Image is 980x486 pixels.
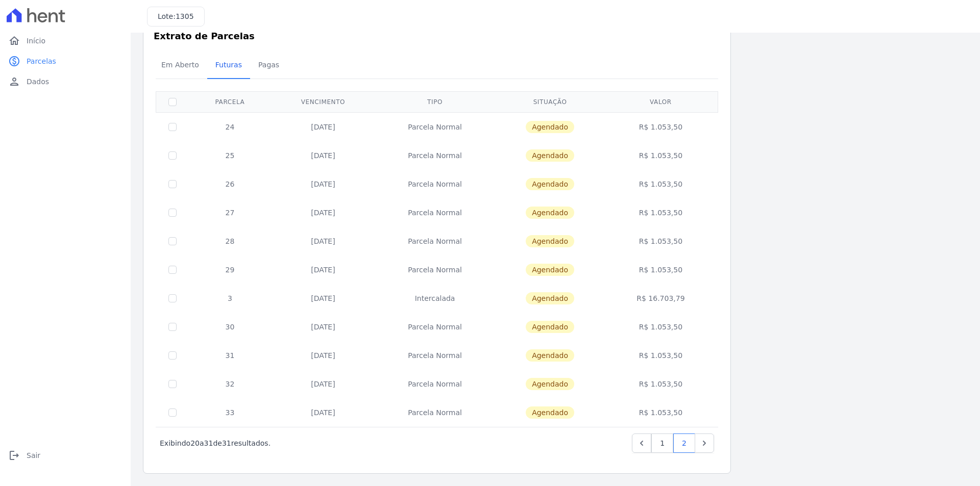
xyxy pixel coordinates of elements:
[673,433,695,453] a: 2
[189,284,271,313] td: 3
[189,398,271,427] td: 33
[4,445,127,466] a: logoutSair
[526,292,574,304] span: Agendado
[189,112,271,141] td: 24
[271,313,375,341] td: [DATE]
[375,141,495,170] td: Parcela Normal
[526,235,574,247] span: Agendado
[27,450,40,461] span: Sair
[158,11,194,22] h3: Lote:
[271,341,375,370] td: [DATE]
[4,31,127,51] a: homeInício
[605,255,716,284] td: R$ 1.053,50
[189,227,271,255] td: 28
[375,284,495,313] td: Intercalada
[154,29,720,43] h3: Extrato de Parcelas
[495,91,605,112] th: Situação
[605,170,716,198] td: R$ 1.053,50
[526,149,574,162] span: Agendado
[605,227,716,255] td: R$ 1.053,50
[605,112,716,141] td: R$ 1.053,50
[8,75,20,88] i: person
[153,53,207,79] a: Em Aberto
[375,198,495,227] td: Parcela Normal
[8,35,20,47] i: home
[605,370,716,398] td: R$ 1.053,50
[209,55,248,75] span: Futuras
[222,439,231,447] span: 31
[4,51,127,71] a: paidParcelas
[27,36,45,46] span: Início
[204,439,213,447] span: 31
[526,378,574,390] span: Agendado
[605,141,716,170] td: R$ 1.053,50
[271,112,375,141] td: [DATE]
[271,91,375,112] th: Vencimento
[189,170,271,198] td: 26
[526,321,574,333] span: Agendado
[271,227,375,255] td: [DATE]
[189,198,271,227] td: 27
[605,198,716,227] td: R$ 1.053,50
[271,398,375,427] td: [DATE]
[526,178,574,190] span: Agendado
[271,370,375,398] td: [DATE]
[605,398,716,427] td: R$ 1.053,50
[632,433,651,453] a: Previous
[8,449,20,462] i: logout
[271,284,375,313] td: [DATE]
[375,91,495,112] th: Tipo
[526,121,574,133] span: Agendado
[651,433,673,453] a: 1
[605,91,716,112] th: Valor
[189,141,271,170] td: 25
[271,198,375,227] td: [DATE]
[375,313,495,341] td: Parcela Normal
[375,398,495,427] td: Parcela Normal
[189,91,271,112] th: Parcela
[27,56,56,66] span: Parcelas
[526,349,574,362] span: Agendado
[375,370,495,398] td: Parcela Normal
[605,313,716,341] td: R$ 1.053,50
[4,71,127,92] a: personDados
[189,341,271,370] td: 31
[375,112,495,141] td: Parcela Normal
[271,141,375,170] td: [DATE]
[605,341,716,370] td: R$ 1.053,50
[27,76,49,87] span: Dados
[160,438,271,448] p: Exibindo a de resultados.
[207,53,250,79] a: Futuras
[526,264,574,276] span: Agendado
[526,207,574,219] span: Agendado
[375,227,495,255] td: Parcela Normal
[605,284,716,313] td: R$ 16.703,79
[155,55,205,75] span: Em Aberto
[375,341,495,370] td: Parcela Normal
[176,12,194,20] span: 1305
[252,55,285,75] span: Pagas
[250,53,287,79] a: Pagas
[8,55,20,67] i: paid
[189,370,271,398] td: 32
[375,170,495,198] td: Parcela Normal
[190,439,200,447] span: 20
[189,255,271,284] td: 29
[375,255,495,284] td: Parcela Normal
[189,313,271,341] td: 30
[526,406,574,419] span: Agendado
[271,255,375,284] td: [DATE]
[271,170,375,198] td: [DATE]
[695,433,714,453] a: Next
